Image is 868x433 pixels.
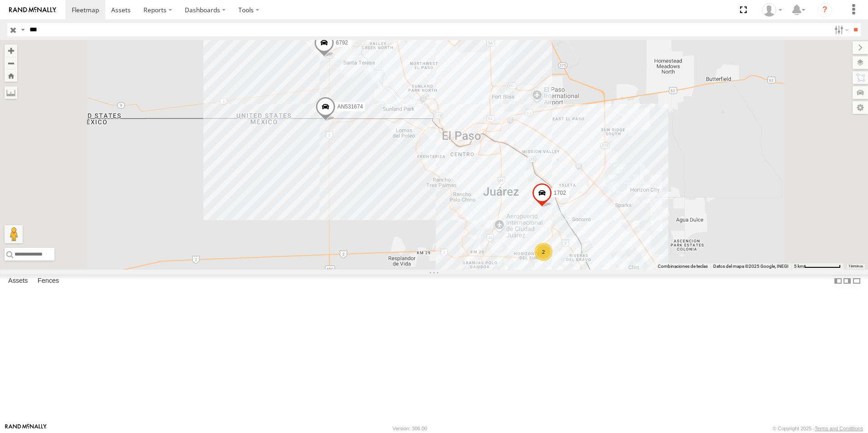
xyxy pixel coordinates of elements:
[791,263,843,270] button: Escala del mapa: 5 km por 77 píxeles
[852,275,861,288] label: Hide Summary Table
[4,275,32,287] label: Assets
[336,39,348,46] span: 6792
[534,243,552,261] div: 2
[833,275,843,288] label: Dock Summary Table to the Left
[818,3,832,17] i: ?
[713,264,789,269] span: Datos del mapa ©2025 Google, INEGI
[393,426,427,431] div: Version: 306.00
[848,265,863,268] a: Términos (se abre en una nueva pestaña)
[5,424,47,433] a: Visit our Website
[773,426,863,431] div: © Copyright 2025 -
[33,275,64,287] label: Fences
[5,225,23,243] button: Arrastra al hombrecito al mapa para abrir Street View
[831,23,850,36] label: Search Filter Options
[5,69,17,82] button: Zoom Home
[658,263,708,270] button: Combinaciones de teclas
[337,103,363,110] span: AN531674
[853,101,868,114] label: Map Settings
[794,264,804,269] span: 5 km
[5,57,17,69] button: Zoom out
[9,7,56,13] img: rand-logo.svg
[554,190,566,197] span: 1702
[815,426,863,431] a: Terms and Conditions
[759,3,785,17] div: Zulma Brisa Rios
[843,275,852,288] label: Dock Summary Table to the Right
[5,44,17,57] button: Zoom in
[19,23,26,36] label: Search Query
[5,86,17,99] label: Measure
